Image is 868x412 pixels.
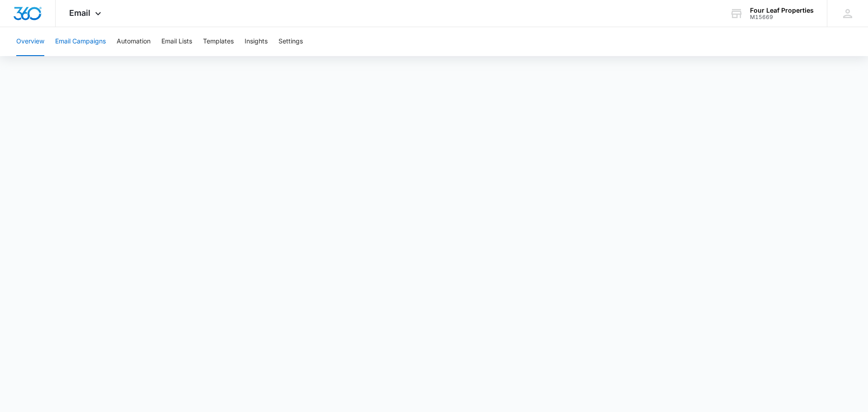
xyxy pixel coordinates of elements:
[278,27,303,56] button: Settings
[69,8,90,18] span: Email
[55,27,106,56] button: Email Campaigns
[117,27,151,56] button: Automation
[750,14,814,20] div: account id
[16,27,44,56] button: Overview
[203,27,234,56] button: Templates
[750,7,814,14] div: account name
[161,27,192,56] button: Email Lists
[245,27,268,56] button: Insights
